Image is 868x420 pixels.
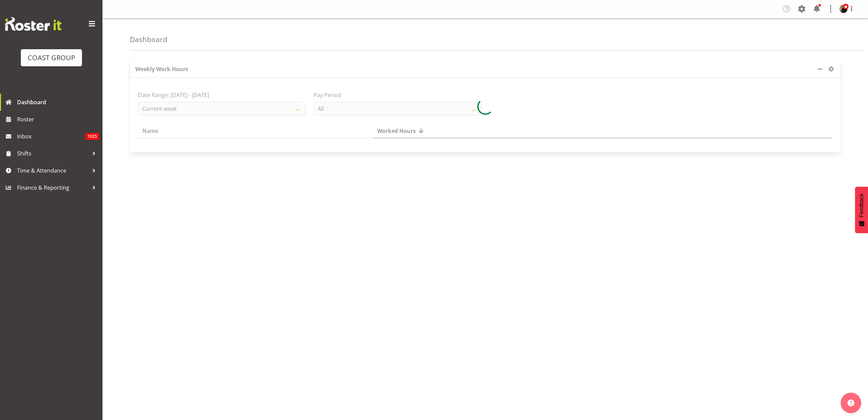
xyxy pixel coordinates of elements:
[17,131,85,141] span: Inbox
[848,399,854,406] img: help-xxl-2.png
[17,182,89,193] span: Finance & Reporting
[85,133,99,140] span: 1025
[17,97,99,107] span: Dashboard
[855,187,868,233] button: Feedback - Show survey
[839,5,848,13] img: micah-hetrick73ebaf9e9aacd948a3fc464753b70555.png
[17,148,89,159] span: Shifts
[17,114,99,124] span: Roster
[5,17,61,31] img: Rosterit website logo
[17,165,89,176] span: Time & Attendance
[28,53,75,63] div: COAST GROUP
[858,193,865,217] span: Feedback
[130,36,167,43] h4: Dashboard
